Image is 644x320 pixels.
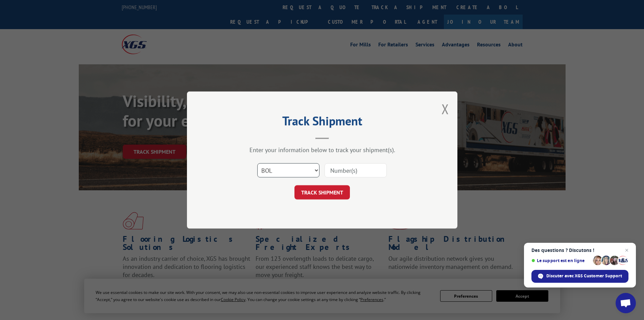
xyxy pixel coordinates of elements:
[531,248,628,253] span: Des questions ? Discutons !
[221,146,424,154] div: Enter your information below to track your shipment(s).
[623,246,631,254] span: Fermer le chat
[221,116,424,129] h2: Track Shipment
[442,100,449,118] button: Close modal
[546,273,622,279] span: Discuter avec XGS Customer Support
[531,270,628,283] div: Discuter avec XGS Customer Support
[325,163,387,177] input: Number(s)
[294,185,350,199] button: TRACK SHIPMENT
[616,293,636,313] div: Ouvrir le chat
[531,258,591,263] span: Le support est en ligne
